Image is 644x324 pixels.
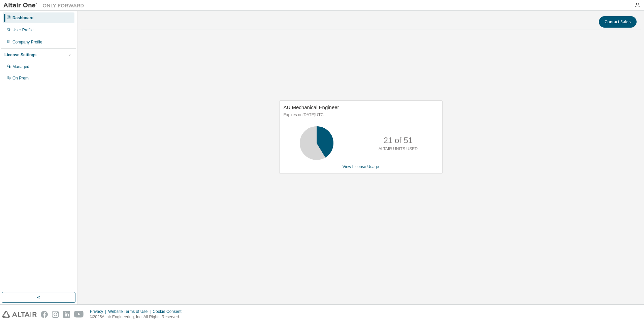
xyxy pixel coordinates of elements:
a: View License Usage [343,164,379,169]
div: Managed [12,64,29,69]
div: Privacy [90,309,108,314]
img: youtube.svg [74,311,84,318]
p: © 2025 Altair Engineering, Inc. All Rights Reserved. [90,314,186,320]
p: 21 of 51 [383,135,413,146]
div: On Prem [12,75,29,81]
button: Contact Sales [599,16,637,28]
div: Cookie Consent [153,309,185,314]
p: Expires on [DATE] UTC [284,112,437,118]
div: Dashboard [12,15,34,21]
img: facebook.svg [41,311,48,318]
div: Company Profile [12,39,42,45]
img: linkedin.svg [63,311,70,318]
img: Altair One [3,2,88,9]
img: altair_logo.svg [2,311,37,318]
p: ALTAIR UNITS USED [379,146,418,152]
div: Website Terms of Use [108,309,153,314]
img: instagram.svg [52,311,59,318]
span: AU Mechanical Engineer [284,104,339,110]
div: User Profile [12,27,34,33]
div: License Settings [4,52,36,58]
